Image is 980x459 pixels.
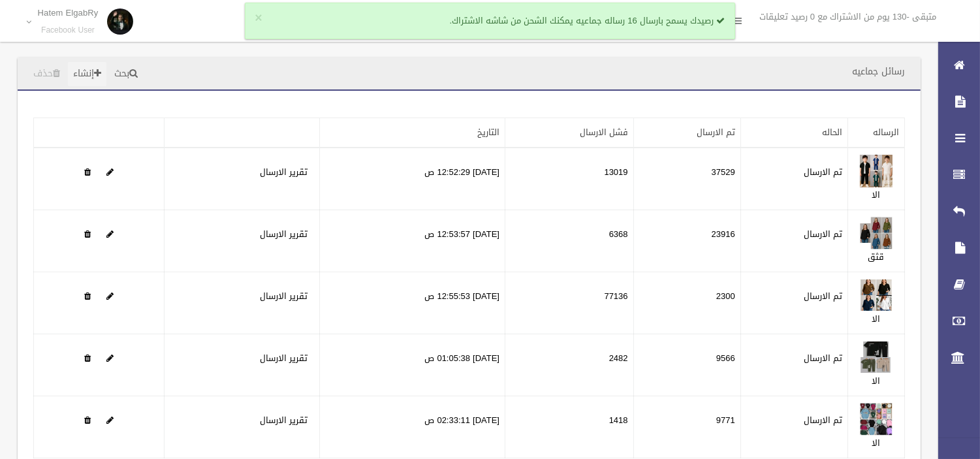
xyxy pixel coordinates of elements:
td: [DATE] 01:05:38 ص [319,334,505,396]
small: Facebook User [38,25,99,35]
td: 2482 [505,334,634,396]
td: 13019 [505,148,634,210]
td: 2300 [633,272,740,334]
a: Edit [106,350,114,366]
label: تم الارسال [804,227,842,242]
a: فشل الارسال [580,124,628,140]
a: Edit [860,288,893,304]
a: قثق [868,249,885,265]
a: بحث [109,62,143,86]
img: 638910752364816942.jpg [860,155,893,187]
a: Edit [106,164,114,180]
a: الا [872,311,881,327]
label: تم الارسال [804,413,842,428]
td: 9566 [633,334,740,396]
a: Edit [860,226,893,242]
p: Hatem ElgabRy [38,8,99,18]
td: 1418 [505,396,634,458]
th: الحاله [740,118,847,148]
a: Edit [106,412,114,428]
div: رصيدك يسمح بارسال 16 رساله جماعيه يمكنك الشحن من شاشه الاشتراك. [245,3,735,39]
a: تم الارسال [697,124,735,140]
header: رسائل جماعيه [836,59,921,84]
img: 638910754294190600.jpg [860,279,893,311]
td: [DATE] 12:53:57 ص [319,210,505,272]
td: 9771 [633,396,740,458]
label: تم الارسال [804,165,842,180]
img: 638910753509971848.jpg [860,217,893,249]
a: تقرير الارسال [260,288,308,304]
a: Edit [106,226,114,242]
a: Edit [860,350,893,366]
a: إنشاء [68,62,106,86]
a: Edit [860,412,893,428]
td: 77136 [505,272,634,334]
a: تقرير الارسال [260,350,308,366]
td: [DATE] 12:55:53 ص [319,272,505,334]
img: 638910812413601407.jpeg [860,403,893,435]
td: 37529 [633,148,740,210]
img: 638910759934703804.jpg [860,341,893,373]
a: Edit [106,288,114,304]
td: 23916 [633,210,740,272]
a: الا [872,373,881,389]
td: 6368 [505,210,634,272]
label: تم الارسال [804,289,842,304]
a: الا [872,435,881,451]
a: Edit [860,164,893,180]
th: الرساله [848,118,905,148]
a: تقرير الارسال [260,412,308,428]
label: تم الارسال [804,351,842,366]
td: [DATE] 02:33:11 ص [319,396,505,458]
td: [DATE] 12:52:29 ص [319,148,505,210]
a: الا [872,187,881,203]
a: التاريخ [477,124,499,140]
button: × [255,12,262,25]
a: تقرير الارسال [260,226,308,242]
a: تقرير الارسال [260,164,308,180]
